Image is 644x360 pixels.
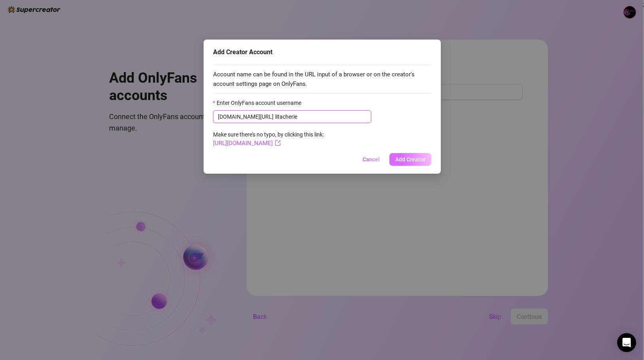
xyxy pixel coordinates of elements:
[275,140,281,146] span: export
[363,156,380,163] span: Cancel
[213,131,324,146] span: Make sure there's no typo, by clicking this link:
[218,112,274,121] span: [DOMAIN_NAME][URL]
[213,140,281,147] a: [URL][DOMAIN_NAME]export
[213,70,431,89] span: Account name can be found in the URL input of a browser or on the creator's account settings page...
[213,99,306,107] label: Enter OnlyFans account username
[395,156,425,163] span: Add Creator
[356,153,386,166] button: Cancel
[389,153,431,166] button: Add Creator
[213,47,431,57] div: Add Creator Account
[275,112,366,121] input: Enter OnlyFans account username
[617,333,636,352] div: Open Intercom Messenger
